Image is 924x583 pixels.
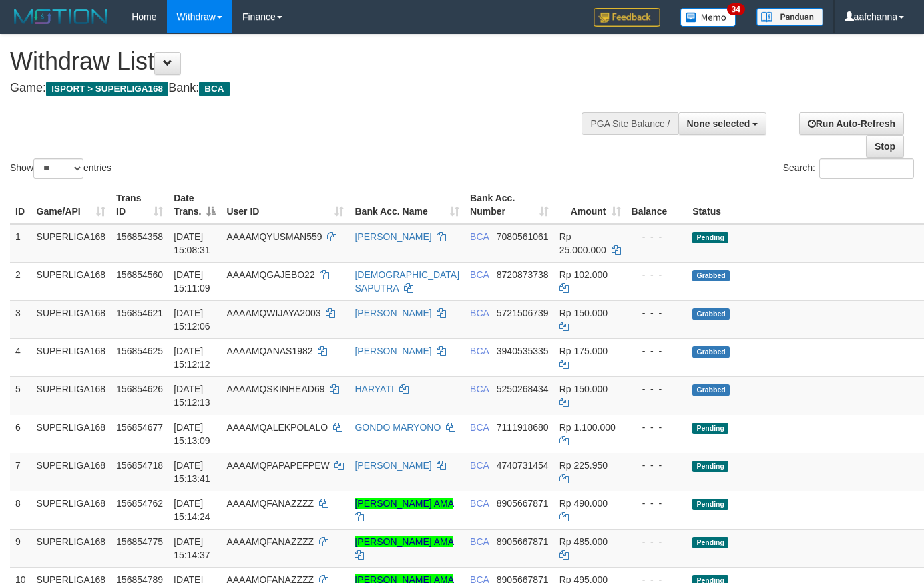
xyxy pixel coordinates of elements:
span: BCA [470,231,489,242]
span: 156854626 [116,384,163,394]
span: Grabbed [692,270,730,281]
a: Run Auto-Refresh [799,112,904,135]
div: - - - [632,535,682,548]
span: BCA [470,460,489,471]
th: Game/API: activate to sort column ascending [31,186,111,224]
span: BCA [470,536,489,547]
span: None selected [687,118,750,129]
span: Rp 485.000 [559,536,608,547]
span: Copy 8905667871 to clipboard [497,536,549,547]
span: 156854718 [116,460,163,471]
td: 7 [10,453,31,491]
img: Button%20Memo.svg [680,8,736,27]
a: [PERSON_NAME] [355,308,431,318]
span: Rp 25.000.000 [559,231,606,255]
div: - - - [632,421,682,434]
span: 156854775 [116,536,163,547]
span: Rp 1.100.000 [559,422,616,433]
td: SUPERLIGA168 [31,453,111,491]
a: GONDO MARYONO [355,422,441,433]
img: Feedback.jpg [594,8,660,27]
td: 4 [10,338,31,376]
span: Grabbed [692,384,730,396]
span: Grabbed [692,308,730,320]
span: Rp 175.000 [559,346,608,356]
span: [DATE] 15:12:12 [174,346,210,370]
span: Copy 5721506739 to clipboard [497,308,549,318]
a: [DEMOGRAPHIC_DATA] SAPUTRA [355,269,459,294]
a: [PERSON_NAME] [355,231,431,242]
span: Copy 8720873738 to clipboard [497,269,549,280]
a: Stop [866,135,904,158]
a: [PERSON_NAME] AMA [355,498,453,509]
span: BCA [470,498,489,509]
select: Showentries [33,158,83,179]
th: User ID: activate to sort column ascending [221,186,349,224]
div: - - - [632,344,682,358]
span: BCA [470,384,489,394]
span: [DATE] 15:14:24 [174,498,210,522]
td: 8 [10,491,31,529]
img: MOTION_logo.png [10,7,111,27]
span: Pending [692,499,728,510]
span: Copy 3940535335 to clipboard [497,346,549,356]
th: Bank Acc. Name: activate to sort column ascending [349,186,465,224]
td: SUPERLIGA168 [31,224,111,263]
span: AAAAMQGAJEBO22 [226,269,314,280]
td: SUPERLIGA168 [31,529,111,567]
td: 5 [10,376,31,415]
span: AAAAMQALEKPOLALO [226,422,328,433]
span: AAAAMQYUSMAN559 [226,231,322,242]
span: Grabbed [692,346,730,358]
span: Rp 225.950 [559,460,608,471]
span: AAAAMQWIJAYA2003 [226,308,320,318]
td: 3 [10,300,31,338]
td: 9 [10,529,31,567]
a: HARYATI [355,384,393,394]
span: [DATE] 15:11:09 [174,269,210,294]
th: ID [10,186,31,224]
th: Balance [626,186,688,224]
span: Rp 490.000 [559,498,608,509]
span: Copy 4740731454 to clipboard [497,460,549,471]
td: SUPERLIGA168 [31,300,111,338]
div: - - - [632,497,682,510]
th: Amount: activate to sort column ascending [554,186,626,224]
h1: Withdraw List [10,48,603,75]
span: Copy 7111918680 to clipboard [497,422,549,433]
span: 156854677 [116,422,163,433]
span: [DATE] 15:12:13 [174,384,210,408]
span: Pending [692,537,728,548]
span: Copy 8905667871 to clipboard [497,498,549,509]
span: Rp 150.000 [559,384,608,394]
span: 34 [727,3,745,15]
th: Bank Acc. Number: activate to sort column ascending [465,186,554,224]
span: [DATE] 15:13:09 [174,422,210,446]
td: SUPERLIGA168 [31,376,111,415]
span: 156854560 [116,269,163,280]
th: Trans ID: activate to sort column ascending [111,186,168,224]
span: AAAAMQPAPAPEFPEW [226,460,329,471]
div: - - - [632,268,682,281]
input: Search: [819,158,914,179]
div: - - - [632,382,682,396]
span: [DATE] 15:08:31 [174,231,210,255]
span: 156854358 [116,231,163,242]
td: 1 [10,224,31,263]
span: BCA [470,308,489,318]
span: BCA [470,269,489,280]
span: AAAAMQFANAZZZZ [226,536,314,547]
span: 156854762 [116,498,163,509]
label: Show entries [10,158,111,179]
td: 2 [10,262,31,300]
span: Copy 7080561061 to clipboard [497,231,549,242]
h4: Game: Bank: [10,82,603,95]
span: BCA [199,82,229,96]
td: SUPERLIGA168 [31,491,111,529]
button: None selected [678,112,767,135]
a: [PERSON_NAME] [355,460,431,471]
td: 6 [10,415,31,453]
div: - - - [632,306,682,320]
span: [DATE] 15:13:41 [174,460,210,484]
span: AAAAMQFANAZZZZ [226,498,314,509]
